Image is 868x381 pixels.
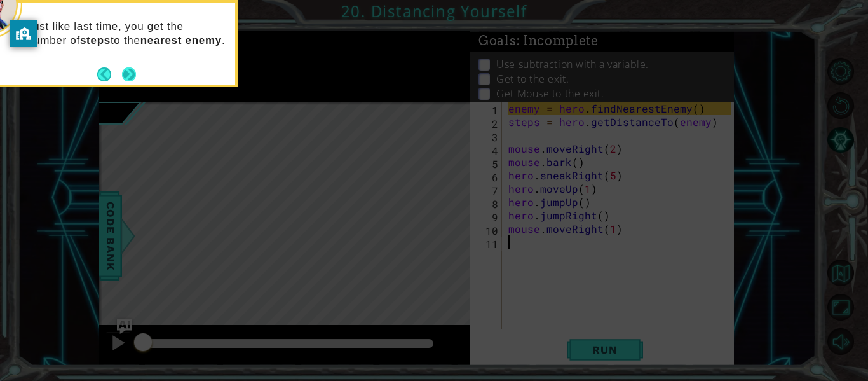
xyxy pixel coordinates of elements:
[10,20,37,47] button: privacy banner
[140,34,222,46] strong: nearest enemy
[97,67,122,81] button: Back
[122,67,136,81] button: Next
[27,20,226,48] p: Just like last time, you get the number of to the .
[80,34,111,46] strong: steps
